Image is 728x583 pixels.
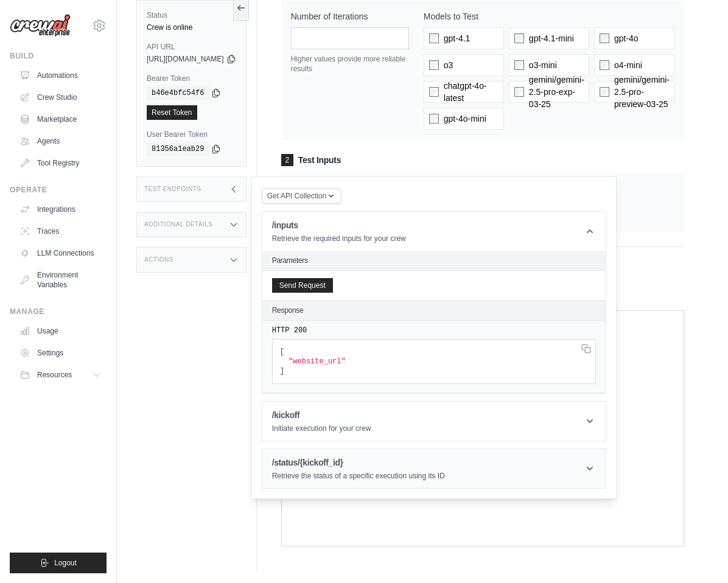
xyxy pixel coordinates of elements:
[529,59,557,71] span: o3-mini
[529,32,574,44] span: gpt-4.1-mini
[15,343,107,363] a: Settings
[147,54,224,64] span: [URL][DOMAIN_NAME]
[289,357,346,366] span: "website_url"
[429,60,439,70] input: o3
[147,86,209,100] code: b46e4bfc54f6
[444,32,471,44] span: gpt-4.1
[272,326,596,335] pre: HTTP 200
[147,142,209,156] code: 81356a1eab29
[147,23,236,32] div: Crew is online
[444,80,499,104] span: chatgpt-4o-latest
[262,188,341,204] button: Get API Collection
[272,256,596,265] h2: Parameters
[614,32,639,44] span: gpt-4o
[529,74,584,110] span: gemini/gemini-2.5-pro-exp-03-25
[10,553,107,573] button: Logout
[15,66,107,85] a: Automations
[10,185,107,195] div: Operate
[15,200,107,219] a: Integrations
[15,153,107,173] a: Tool Registry
[272,456,445,469] h1: /status/{kickoff_id}
[667,525,728,583] iframe: Chat Widget
[614,74,670,110] span: gemini/gemini-2.5-pro-preview-03-25
[147,105,197,120] a: Reset Token
[429,87,439,97] input: chatgpt-4o-latest
[514,60,524,70] input: o3-mini
[281,154,684,166] h3: Test Inputs
[15,131,107,151] a: Agents
[147,10,236,20] label: Status
[444,113,486,125] span: gpt-4o-mini
[600,33,609,43] input: gpt-4o
[144,221,212,228] h3: Additional Details
[15,365,107,385] button: Resources
[54,558,77,568] span: Logout
[10,51,107,61] div: Build
[272,278,333,293] button: Send Request
[10,14,71,37] img: Logo
[291,10,409,23] label: Number of Iterations
[424,10,674,23] label: Models to Test
[281,154,293,166] span: 2
[267,191,326,201] span: Get API Collection
[272,234,406,243] p: Retrieve the required inputs for your crew
[15,110,107,129] a: Marketplace
[614,59,642,71] span: o4-mini
[147,42,236,52] label: API URL
[15,88,107,107] a: Crew Studio
[15,265,107,295] a: Environment Variables
[272,409,371,421] h1: /kickoff
[600,60,609,70] input: o4-mini
[37,370,72,380] span: Resources
[144,256,173,264] h3: Actions
[444,59,453,71] span: o3
[600,87,609,97] input: gemini/gemini-2.5-pro-preview-03-25
[429,114,439,124] input: gpt-4o-mini
[514,33,524,43] input: gpt-4.1-mini
[429,33,439,43] input: gpt-4.1
[15,321,107,341] a: Usage
[280,347,284,356] span: [
[144,186,201,193] h3: Test Endpoints
[272,424,371,433] p: Initiate execution for your crew
[147,130,236,139] label: User Bearer Token
[10,307,107,316] div: Manage
[280,367,284,375] span: ]
[272,471,445,481] p: Retrieve the status of a specific execution using its ID
[272,219,406,231] h1: /inputs
[15,243,107,263] a: LLM Connections
[272,305,304,315] h2: Response
[514,87,524,97] input: gemini/gemini-2.5-pro-exp-03-25
[147,74,236,83] label: Bearer Token
[291,54,409,74] p: Higher values provide more reliable results
[15,222,107,241] a: Traces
